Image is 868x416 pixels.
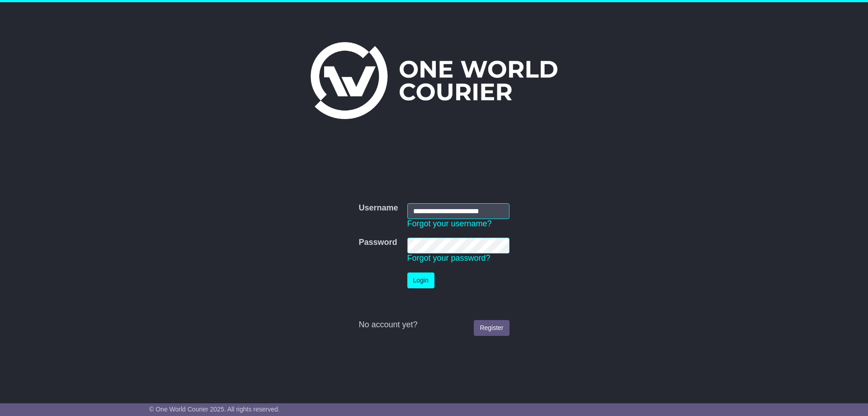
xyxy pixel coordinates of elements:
label: Password [359,238,397,248]
div: No account yet? [359,320,509,330]
a: Forgot your password? [407,253,491,263]
a: Forgot your username? [407,219,492,228]
button: Login [407,273,434,288]
label: Username [359,203,398,213]
img: One World [311,42,557,119]
a: Register [474,320,509,336]
span: © One World Courier 2025. All rights reserved. [149,406,280,413]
